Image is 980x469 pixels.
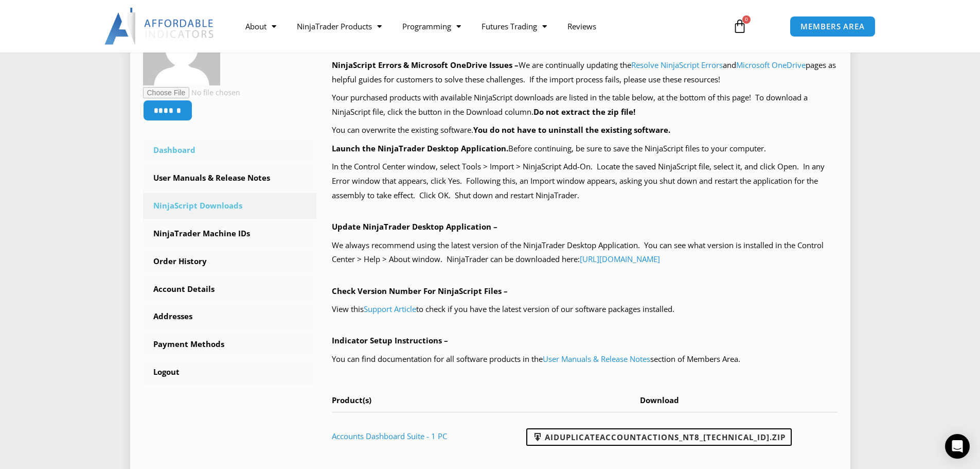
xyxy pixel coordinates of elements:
a: Accounts Dashboard Suite - 1 PC [332,431,447,441]
a: Microsoft OneDrive [736,60,806,70]
a: Addresses [143,303,317,330]
b: Indicator Setup Instructions – [332,335,448,345]
span: MEMBERS AREA [800,23,865,30]
p: You can find documentation for all software products in the section of Members Area. [332,352,838,367]
a: Order History [143,248,317,275]
a: User Manuals & Release Notes [143,165,317,192]
a: MEMBERS AREA [790,16,876,37]
a: Support Article [364,304,416,314]
b: Launch the NinjaTrader Desktop Application. [332,143,508,153]
nav: Account pages [143,137,317,386]
a: 0 [717,11,762,41]
a: Reviews [557,14,607,38]
div: Open Intercom Messenger [945,434,970,459]
a: Logout [143,359,317,386]
a: Futures Trading [471,14,557,38]
a: [URL][DOMAIN_NAME] [580,254,660,264]
a: Payment Methods [143,331,317,358]
a: NinjaTrader Machine IDs [143,220,317,247]
a: AIDuplicateAccountActions_NT8_[TECHNICAL_ID].zip [526,428,792,446]
a: User Manuals & Release Notes [543,354,650,364]
a: Account Details [143,276,317,303]
p: Your purchased products with available NinjaScript downloads are listed in the table below, at th... [332,91,838,119]
p: We are continually updating the and pages as helpful guides for customers to solve these challeng... [332,58,838,87]
b: Check Version Number For NinjaScript Files – [332,286,508,296]
b: You do not have to uninstall the existing software. [473,125,670,135]
a: NinjaTrader Products [287,14,392,38]
span: 0 [742,15,751,24]
p: We always recommend using the latest version of the NinjaTrader Desktop Application. You can see ... [332,238,838,267]
b: NinjaScript Errors & Microsoft OneDrive Issues – [332,60,519,70]
img: LogoAI | Affordable Indicators – NinjaTrader [104,8,215,45]
a: Resolve NinjaScript Errors [631,60,723,70]
p: In the Control Center window, select Tools > Import > NinjaScript Add-On. Locate the saved NinjaS... [332,160,838,203]
span: Product(s) [332,395,371,405]
a: About [235,14,287,38]
a: Programming [392,14,471,38]
a: Dashboard [143,137,317,164]
b: Do not extract the zip file! [533,107,635,117]
p: You can overwrite the existing software. [332,123,838,137]
b: Update NinjaTrader Desktop Application – [332,221,497,232]
a: NinjaScript Downloads [143,193,317,219]
p: Before continuing, be sure to save the NinjaScript files to your computer. [332,142,838,156]
span: Download [640,395,679,405]
nav: Menu [235,14,721,38]
p: View this to check if you have the latest version of our software packages installed. [332,302,838,317]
